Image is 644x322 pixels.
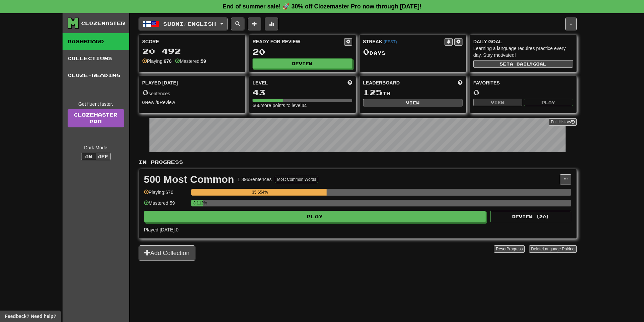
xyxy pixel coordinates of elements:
button: Full History [549,118,576,126]
button: Play [524,99,573,106]
strong: 676 [164,58,171,64]
div: Ready for Review [253,38,344,45]
div: 20 [253,48,352,56]
a: Cloze-Reading [63,67,129,84]
div: th [363,88,463,97]
button: Most Common Words [275,176,318,183]
div: Favorites [473,79,573,86]
strong: End of summer sale! 🚀 30% off Clozemaster Pro now through [DATE]! [222,3,422,10]
div: sentences [142,88,242,97]
div: Dark Mode [68,144,124,151]
button: Seta dailygoal [473,60,573,68]
span: a daily [510,61,533,66]
div: Daily Goal [473,38,573,45]
div: 43 [253,88,352,97]
div: Mastered: 59 [144,200,188,211]
button: View [473,99,522,106]
div: 35.654% [193,189,327,196]
span: Leaderboard [363,79,400,86]
a: Dashboard [63,33,129,50]
span: Level [253,79,268,86]
span: Progress [506,247,523,251]
div: Mastered: [175,58,206,65]
div: 20 492 [142,47,242,55]
button: On [81,153,96,160]
a: Collections [63,50,129,67]
div: 3.112% [193,200,203,206]
div: Streak [363,38,445,45]
button: Add sentence to collection [248,18,261,30]
span: Played [DATE]: 0 [144,227,178,232]
a: ClozemasterPro [68,109,124,127]
p: In Progress [139,159,577,166]
div: Score [142,38,242,45]
button: Add Collection [139,245,195,261]
div: 1 896 Sentences [237,176,271,183]
strong: 0 [142,100,145,105]
strong: 0 [157,100,160,105]
button: More stats [265,18,278,30]
span: Suomi / English [163,21,216,27]
button: Play [144,211,486,222]
a: (EEST) [384,40,397,44]
span: Score more points to level up [348,79,352,86]
span: 125 [363,88,382,97]
button: DeleteLanguage Pairing [529,245,577,253]
div: Playing: [142,58,172,65]
strong: 59 [201,58,206,64]
span: This week in points, UTC [458,79,462,86]
div: 500 Most Common [144,174,234,184]
div: Get fluent faster. [68,101,124,107]
div: 666 more points to level 44 [253,102,352,109]
button: Review [253,58,352,69]
span: Open feedback widget [5,313,56,320]
div: Learning a language requires practice every day. Stay motivated! [473,45,573,58]
span: Played [DATE] [142,79,178,86]
button: Off [96,153,111,160]
span: 0 [363,47,369,56]
button: Review (20) [490,211,571,222]
span: 0 [142,88,149,97]
button: Suomi/English [139,18,228,30]
div: Day s [363,48,463,56]
button: Search sentences [231,18,244,30]
div: Playing: 676 [144,189,188,200]
button: View [363,99,463,106]
div: 0 [473,88,573,97]
div: New / Review [142,99,242,106]
div: Clozemaster [81,20,125,27]
span: Language Pairing [543,247,574,251]
button: ResetProgress [494,245,525,253]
